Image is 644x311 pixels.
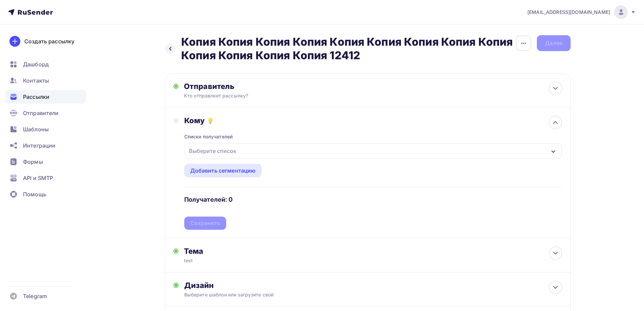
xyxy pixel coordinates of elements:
span: Помощь [23,190,46,198]
a: [EMAIL_ADDRESS][DOMAIN_NAME] [527,5,636,19]
a: Формы [5,155,86,169]
span: Рассылки [23,93,49,101]
div: Дизайн [184,281,562,290]
a: Шаблоны [5,123,86,136]
span: Отправители [23,109,59,117]
span: Telegram [23,292,47,300]
div: Выберите шаблон или загрузите свой [184,291,525,298]
div: Выберите список [186,145,239,157]
a: Дашборд [5,58,86,71]
div: Кто отправляет рассылку? [184,92,316,99]
div: Кому [184,116,562,125]
div: Добавить сегментацию [190,166,256,175]
span: Формы [23,158,43,166]
span: Интеграции [23,141,55,150]
div: Отправитель [184,82,330,91]
h4: Получателей: 0 [184,196,233,204]
div: test [184,257,304,264]
h2: Копия Копия Копия Копия Копия Копия Копия Копия Копия Копия Копия Копия Копия 12412 [181,35,516,62]
a: Отправители [5,106,86,120]
span: Шаблоны [23,125,49,133]
div: Создать рассылку [24,37,74,45]
div: Тема [184,246,317,256]
span: [EMAIL_ADDRESS][DOMAIN_NAME] [527,9,610,16]
a: Рассылки [5,90,86,104]
button: Выберите список [184,143,562,159]
span: Контакты [23,76,49,85]
span: Дашборд [23,60,49,68]
span: API и SMTP [23,174,53,182]
div: Списки получателей [184,133,233,140]
a: Контакты [5,74,86,87]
